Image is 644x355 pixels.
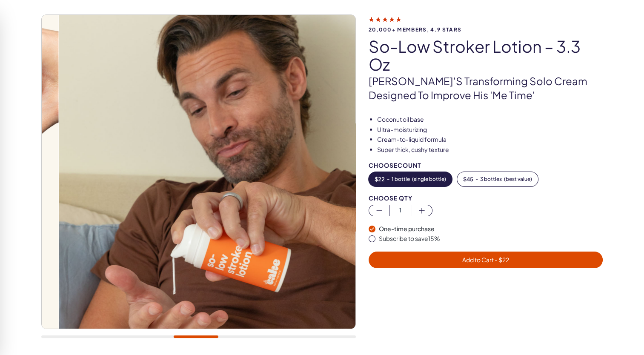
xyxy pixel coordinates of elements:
span: 1 bottle [392,176,410,182]
span: 1 [390,205,411,215]
div: One-time purchase [379,225,603,233]
span: 20,000+ members, 4.9 stars [369,27,603,32]
button: - [369,172,452,186]
div: Choose Qty [369,195,603,201]
li: Cream-to-liquid formula [377,135,603,144]
li: Super thick, cushy texture [377,146,603,154]
button: Add to Cart - $22 [369,252,603,268]
span: $ 45 [463,176,473,182]
span: $ 22 [375,176,385,182]
span: 3 bottles [480,176,502,182]
li: Ultra-moisturizing [377,126,603,134]
button: - [457,172,538,186]
a: 20,000+ members, 4.9 stars [369,15,603,32]
span: ( single bottle ) [412,176,446,182]
div: Subscribe to save 15 % [379,235,603,243]
p: [PERSON_NAME]'s transforming solo cream designed to improve his 'me time' [369,74,603,103]
span: - $ 22 [494,256,509,263]
span: Add to Cart [462,256,509,263]
div: Choose Count [369,162,603,169]
img: So-Low Stroker Lotion – 3.3 oz [59,15,372,329]
span: ( best value ) [504,176,532,182]
h1: So-Low Stroker Lotion – 3.3 oz [369,37,603,73]
li: Coconut oil base [377,115,603,124]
